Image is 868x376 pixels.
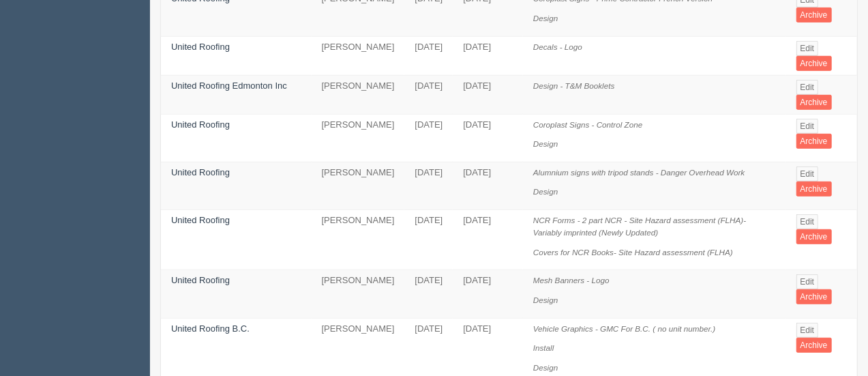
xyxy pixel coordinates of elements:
[453,75,523,114] td: [DATE]
[312,75,405,114] td: [PERSON_NAME]
[796,214,819,229] a: Edit
[796,182,832,197] a: Archive
[533,120,642,129] i: Coroplast Signs - Control Zone
[533,168,745,177] i: Alumnium signs with tripod stands - Danger Overhead Work
[404,270,453,318] td: [DATE]
[171,42,230,52] a: United Roofing
[796,56,832,71] a: Archive
[171,167,230,177] a: United Roofing
[312,209,405,270] td: [PERSON_NAME]
[312,162,405,209] td: [PERSON_NAME]
[404,75,453,114] td: [DATE]
[796,134,832,149] a: Archive
[171,81,287,91] a: United Roofing Edmonton Inc
[404,114,453,162] td: [DATE]
[312,114,405,162] td: [PERSON_NAME]
[453,36,523,75] td: [DATE]
[453,209,523,270] td: [DATE]
[171,323,250,334] a: United Roofing B.C.
[453,162,523,209] td: [DATE]
[796,323,819,338] a: Edit
[404,162,453,209] td: [DATE]
[404,209,453,270] td: [DATE]
[533,187,558,196] i: Design
[533,363,558,372] i: Design
[312,270,405,318] td: [PERSON_NAME]
[453,270,523,318] td: [DATE]
[796,41,819,56] a: Edit
[533,14,558,23] i: Design
[533,216,746,237] i: NCR Forms - 2 part NCR - Site Hazard assessment (FLHA)- Variably imprinted (Newly Updated)
[533,139,558,148] i: Design
[796,8,832,23] a: Archive
[796,95,832,110] a: Archive
[533,81,615,90] i: Design - T&M Booklets
[171,215,230,225] a: United Roofing
[533,324,715,333] i: Vehicle Graphics - GMC For B.C. ( no unit number.)
[796,338,832,353] a: Archive
[796,167,819,182] a: Edit
[533,42,582,51] i: Decals - Logo
[533,343,554,352] i: Install
[796,229,832,244] a: Archive
[796,119,819,134] a: Edit
[171,119,230,130] a: United Roofing
[533,248,733,257] i: Covers for NCR Books- Site Hazard assessment (FLHA)
[796,274,819,289] a: Edit
[796,80,819,95] a: Edit
[796,289,832,304] a: Archive
[404,36,453,75] td: [DATE]
[171,275,230,285] a: United Roofing
[533,295,558,304] i: Design
[533,276,610,285] i: Mesh Banners - Logo
[453,114,523,162] td: [DATE]
[312,36,405,75] td: [PERSON_NAME]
